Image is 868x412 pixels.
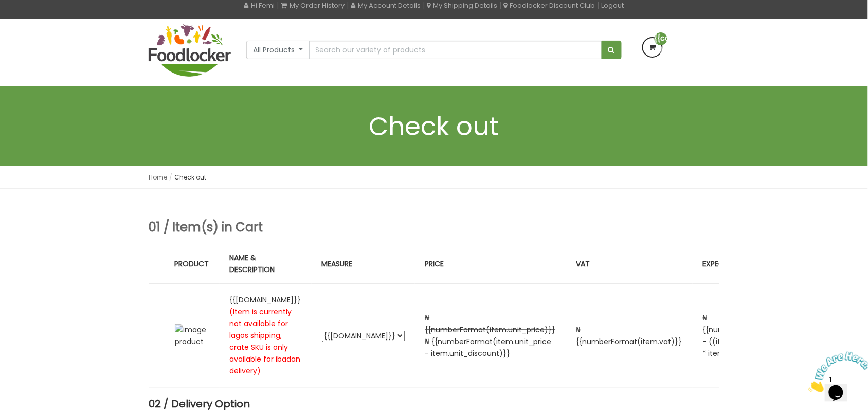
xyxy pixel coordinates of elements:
input: Search our variety of products [309,41,602,59]
a: Hi Femi [244,1,275,10]
button: All Products [246,41,310,59]
img: image product [175,324,209,348]
a: Logout [602,1,624,10]
th: EXPECTED VAT [693,244,853,284]
h3: 01 / Item(s) in Cart [149,221,719,234]
h1: Check out [149,112,719,140]
span: ₦ {{numberFormat([DOMAIN_NAME]_vat - ((item.quantity_data.absorbed_vat) * item.quantity) )}} [703,313,842,359]
th: PRODUCT [149,244,220,284]
a: My Shipping Details [427,1,498,10]
a: My Account Details [351,1,421,10]
a: {{[DOMAIN_NAME]}} [230,295,301,305]
s: ₦ {{numberFormat(item.unit_price)}} [425,313,556,335]
iframe: chat widget [804,348,868,397]
th: PRICE [415,244,566,284]
th: VAT [566,244,693,284]
a: My Order History [281,1,345,10]
span: (Item is currently not available for lagos shipping, crate SKU is only available for ibadan deliv... [230,307,301,376]
th: MEASURE [312,244,415,284]
img: Chat attention grabber [4,4,68,45]
span: {{cart.order_items.length || 0}} [655,32,667,45]
span: ₦ {{numberFormat(item.vat)}} [576,325,682,347]
a: Home [149,173,167,182]
span: 1 [4,4,8,13]
span: ₦ {{numberFormat(item.unit_price - item.unit_discount)}} [425,313,556,359]
img: FoodLocker [149,24,231,77]
a: Foodlocker Discount Club [504,1,595,10]
th: NAME & DESCRIPTION [220,244,312,284]
h4: 02 / Delivery Option [149,398,719,409]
